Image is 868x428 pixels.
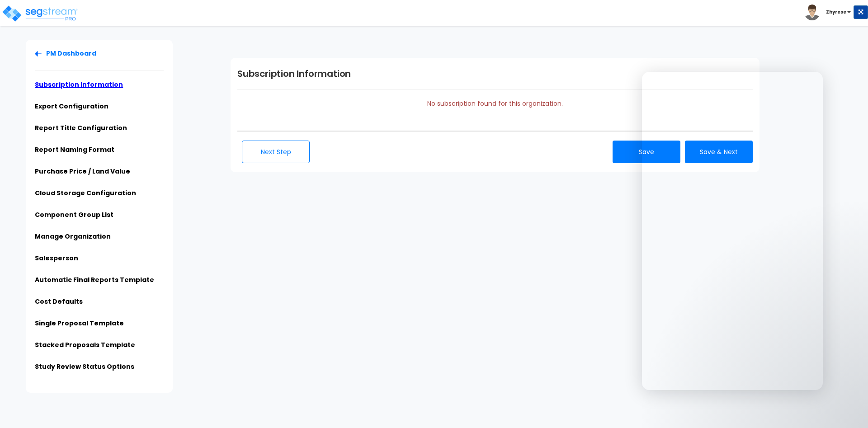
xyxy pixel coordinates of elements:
[35,232,111,241] a: Manage Organization
[826,9,846,15] b: Zhyrese
[35,275,154,284] a: Automatic Final Reports Template
[35,167,130,176] a: Purchase Price / Land Value
[237,67,753,80] h1: Subscription Information
[35,319,124,328] a: Single Proposal Template
[35,210,113,219] a: Component Group List
[35,362,134,371] a: Study Review Status Options
[35,49,96,58] a: PM Dashboard
[35,340,135,349] a: Stacked Proposals Template
[804,5,820,20] img: avatar.png
[1,5,78,23] img: logo_pro_r.png
[35,51,42,56] img: Back
[35,102,108,111] a: Export Configuration
[35,80,123,89] a: Subscription Information
[35,254,78,263] a: Salesperson
[35,188,136,198] a: Cloud Storage Configuration
[242,141,310,163] button: Next Step
[427,99,563,108] span: No subscription found for this organization.
[35,297,83,306] a: Cost Defaults
[613,141,680,163] button: Save
[642,72,823,390] iframe: Intercom live chat
[35,145,114,154] a: Report Naming Format
[35,123,127,132] a: Report Title Configuration
[801,397,823,419] iframe: Intercom live chat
